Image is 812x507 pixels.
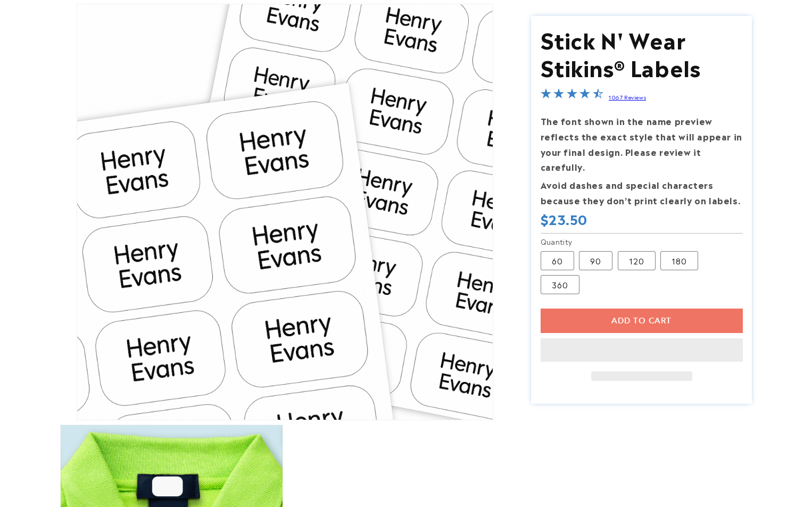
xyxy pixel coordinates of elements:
span: $23.50 [541,211,588,227]
label: 90 [579,252,612,271]
label: 60 [541,252,574,271]
strong: Avoid dashes and special characters because they don’t print clearly on labels. [541,178,741,206]
label: 180 [660,252,698,271]
label: 360 [541,276,579,295]
span: 4.7-star overall rating [541,90,603,103]
a: 1067 Reviews [609,93,646,101]
legend: Quantity [541,236,574,247]
strong: The font shown in the name preview reflects the exact style that will appear in your final design... [541,114,742,173]
h1: Stick N' Wear Stikins® Labels [541,26,743,81]
label: 120 [618,252,656,271]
